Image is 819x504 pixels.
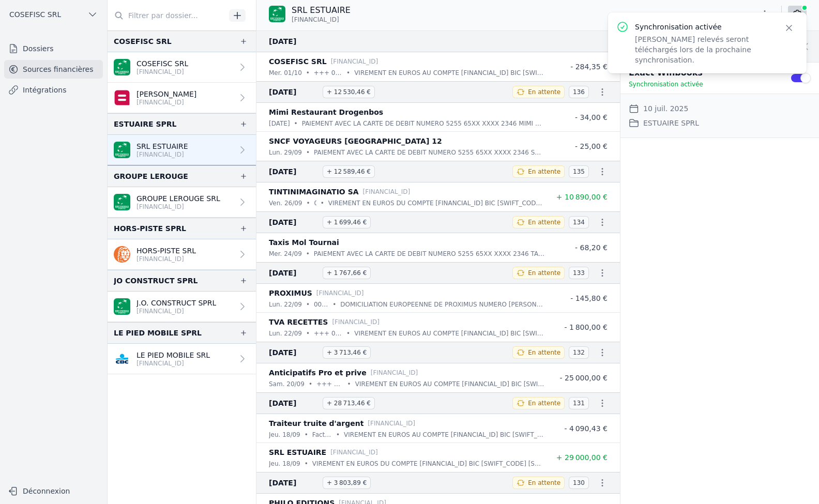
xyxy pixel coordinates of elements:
div: • [305,459,308,469]
p: Facture 177 Reception [312,430,332,440]
p: VIREMENT EN EUROS DU COMPTE [FINANCIAL_ID] BIC [SWIFT_CODE] [SWIFT_CODE][GEOGRAPHIC_DATA] REFEREN... [312,459,545,469]
p: [FINANCIAL_ID] [136,68,188,76]
span: + 3 713,46 € [323,346,371,359]
div: • [306,198,310,208]
a: Dossiers [4,39,103,58]
span: 133 [569,267,589,279]
span: - 68,20 € [575,243,608,252]
p: VIREMENT EN EUROS AU COMPTE [FINANCIAL_ID] BIC [SWIFT_CODE] MOBILE BANKING TVA RECETTES COMMUNICA... [354,328,545,339]
a: LE PIED MOBILE SRL [FINANCIAL_ID] [108,344,256,374]
span: - 25 000,00 € [560,374,608,382]
p: [FINANCIAL_ID] [368,418,415,429]
p: [FINANCIAL_ID] [136,150,188,159]
span: 136 [569,86,589,98]
div: • [321,198,324,208]
p: COSEFISC SRL [136,58,188,69]
span: COSEFISC SRL [9,9,61,20]
span: + 12 589,46 € [323,165,375,178]
div: HORS-PISTE SPRL [114,222,186,235]
a: SRL ESTUAIRE [FINANCIAL_ID] [108,135,256,165]
span: [DATE] [269,86,318,98]
p: SRL ESTUAIRE [269,446,326,459]
p: SRL ESTUAIRE [136,141,188,151]
p: Mimi Restaurant Drogenbos [269,106,383,118]
span: [DATE] [269,346,318,359]
p: [FINANCIAL_ID] [332,317,380,327]
p: sam. 20/09 [269,379,305,389]
p: [FINANCIAL_ID] [331,56,378,67]
p: PAIEMENT AVEC LA CARTE DE DEBIT NUMERO 5255 65XX XXXX 2346 TAXIS MOL TOURNAI [DATE] BANCONTACT RE... [314,249,545,259]
p: TVA RECETTES [269,316,328,328]
p: [FINANCIAL_ID] [371,368,418,378]
p: [FINANCIAL_ID] [136,98,196,106]
img: belfius-1.png [114,89,130,106]
img: BNP_BE_BUSINESS_GEBABEBB.png [114,194,130,210]
span: [DATE] [269,165,318,178]
p: [FINANCIAL_ID] [136,359,210,368]
div: • [332,299,336,310]
p: lun. 22/09 [269,328,302,339]
p: VIREMENT EN EUROS AU COMPTE [FINANCIAL_ID] BIC [SWIFT_CODE] MOBILE BANKING TRAITEUR TRUITE D'ARGE... [344,430,545,440]
a: COSEFISC SRL [FINANCIAL_ID] [108,52,256,83]
img: BNP_BE_BUSINESS_GEBABEBB.png [114,59,130,75]
span: 135 [569,165,589,178]
p: COSEFISC SRL [269,55,327,68]
p: SNCF VOYAGEURS [GEOGRAPHIC_DATA] 12 [269,135,442,147]
span: + 3 803,89 € [323,477,371,489]
span: 134 [569,216,589,228]
span: - 4 090,43 € [564,424,608,433]
div: • [306,147,310,158]
div: • [346,328,350,339]
div: ESTUAIRE SPRL [114,118,176,130]
p: SRL ESTUAIRE [292,4,351,17]
span: - 1 800,00 € [564,323,608,331]
div: • [306,68,310,78]
img: CBC_CREGBEBB.png [114,350,130,367]
span: 130 [569,477,589,489]
p: LE PIED MOBILE SRL [136,350,210,360]
img: BNP_BE_BUSINESS_GEBABEBB.png [114,142,130,158]
span: [DATE] [269,267,318,279]
div: • [294,118,298,129]
span: - 34,00 € [575,113,608,121]
a: [PERSON_NAME] [FINANCIAL_ID] [108,83,256,113]
span: En attente [528,88,560,96]
span: + 1 767,66 € [323,267,371,279]
p: [PERSON_NAME] relevés seront téléchargés lors de la prochaine synchronisation. [635,34,771,65]
div: • [346,68,350,78]
img: ing.png [114,246,130,263]
p: VIREMENT EN EUROS AU COMPTE [FINANCIAL_ID] BIC [SWIFT_CODE] MOBILE BANKING COSEFISC SRL COMMUNICA... [354,68,545,78]
span: 132 [569,346,589,359]
input: Filtrer par dossier... [108,6,225,25]
span: + 10 890,00 € [556,193,608,201]
p: mer. 01/10 [269,68,302,78]
span: En attente [528,269,560,277]
span: + 29 000,00 € [556,453,608,462]
p: ven. 26/09 [269,198,302,208]
p: [FINANCIAL_ID] [136,307,216,315]
span: - 284,35 € [570,63,608,71]
p: GROUPE LEROUGE SRL [136,193,220,204]
p: DOMICILIATION EUROPEENNE DE PROXIMUS NUMERO [PERSON_NAME] : F000265861 REFERENCE : 3013447683 COM... [340,299,545,310]
img: BNP_BE_BUSINESS_GEBABEBB.png [269,6,285,22]
p: jeu. 18/09 [269,430,300,440]
p: mer. 24/09 [269,249,302,259]
span: + 12 530,46 € [323,86,375,98]
div: COSEFISC SRL [114,35,172,48]
span: + 1 699,46 € [323,216,371,228]
span: + 28 713,46 € [323,397,375,409]
div: • [306,299,310,310]
p: J.O. CONSTRUCT SPRL [136,298,216,308]
a: Sources financières [4,60,103,79]
p: +++ 046 / 3328 / 12155 +++ [316,379,343,389]
span: - 145,80 € [570,294,608,302]
div: • [336,430,340,440]
div: • [309,379,312,389]
div: JO CONSTRUCT SPRL [114,274,198,287]
p: lun. 29/09 [269,147,302,158]
span: - 25,00 € [575,142,608,150]
div: • [305,430,308,440]
p: Taxis Mol Tournai [269,236,339,249]
p: [FINANCIAL_ID] [363,187,411,197]
a: GROUPE LEROUGE SRL [FINANCIAL_ID] [108,187,256,218]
